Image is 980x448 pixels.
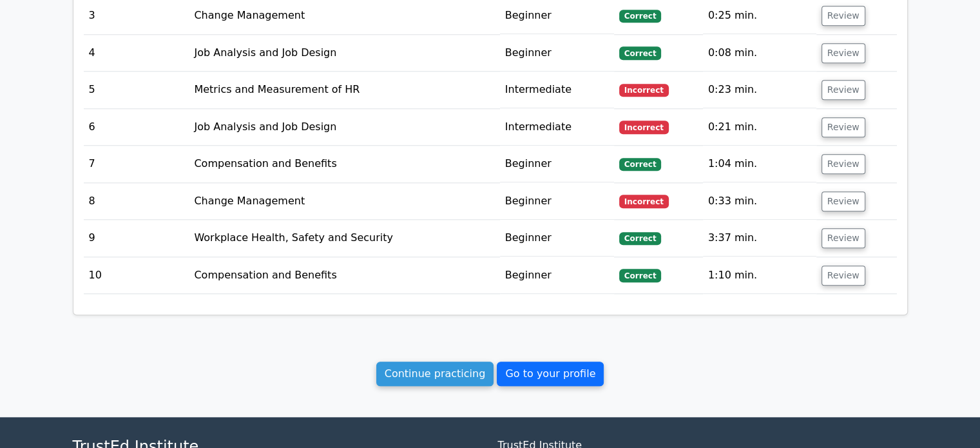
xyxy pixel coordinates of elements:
[821,43,865,63] button: Review
[821,191,865,211] button: Review
[619,158,661,171] span: Correct
[189,220,499,257] td: Workplace Health, Safety and Security
[821,228,865,248] button: Review
[619,121,669,133] span: Incorrect
[189,146,499,182] td: Compensation and Benefits
[500,72,614,108] td: Intermediate
[821,80,865,100] button: Review
[619,84,669,97] span: Incorrect
[703,109,816,146] td: 0:21 min.
[189,109,499,146] td: Job Analysis and Job Design
[497,362,604,386] a: Go to your profile
[189,257,499,294] td: Compensation and Benefits
[500,35,614,72] td: Beginner
[500,220,614,257] td: Beginner
[500,183,614,220] td: Beginner
[821,6,865,26] button: Review
[84,183,189,220] td: 8
[189,72,499,108] td: Metrics and Measurement of HR
[84,220,189,257] td: 9
[500,257,614,294] td: Beginner
[84,109,189,146] td: 6
[84,72,189,108] td: 5
[84,257,189,294] td: 10
[821,266,865,286] button: Review
[619,195,669,208] span: Incorrect
[619,269,661,282] span: Correct
[703,35,816,72] td: 0:08 min.
[500,109,614,146] td: Intermediate
[703,257,816,294] td: 1:10 min.
[703,183,816,220] td: 0:33 min.
[189,35,499,72] td: Job Analysis and Job Design
[500,146,614,182] td: Beginner
[821,154,865,174] button: Review
[84,35,189,72] td: 4
[821,117,865,137] button: Review
[619,10,661,23] span: Correct
[703,72,816,108] td: 0:23 min.
[619,46,661,59] span: Correct
[376,362,494,386] a: Continue practicing
[619,232,661,245] span: Correct
[703,146,816,182] td: 1:04 min.
[189,183,499,220] td: Change Management
[703,220,816,257] td: 3:37 min.
[84,146,189,182] td: 7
